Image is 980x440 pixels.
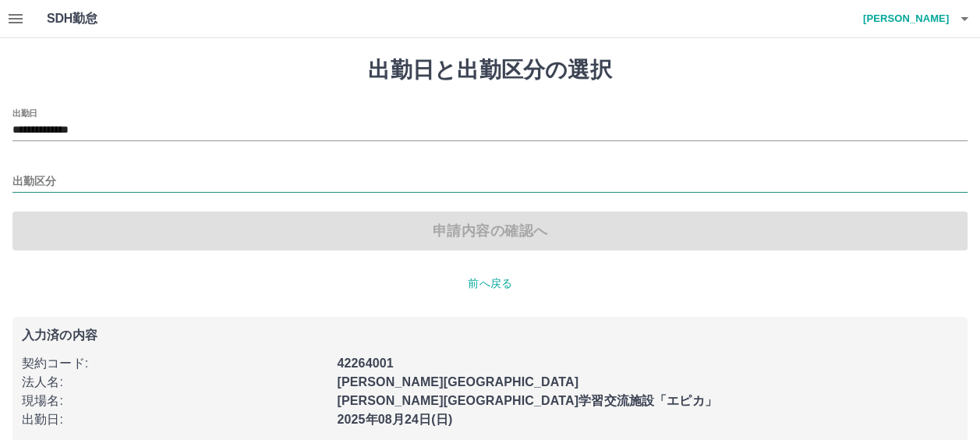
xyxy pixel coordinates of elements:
[22,329,958,342] p: 入力済の内容
[12,107,37,119] label: 出勤日
[22,410,327,429] p: 出勤日 :
[337,375,578,389] b: [PERSON_NAME][GEOGRAPHIC_DATA]
[337,394,716,407] b: [PERSON_NAME][GEOGRAPHIC_DATA]学習交流施設「エピカ」
[12,57,968,83] h1: 出勤日と出勤区分の選択
[12,275,968,292] p: 前へ戻る
[22,373,327,392] p: 法人名 :
[337,413,452,426] b: 2025年08月24日(日)
[22,354,327,373] p: 契約コード :
[337,357,393,370] b: 42264001
[22,392,327,410] p: 現場名 :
